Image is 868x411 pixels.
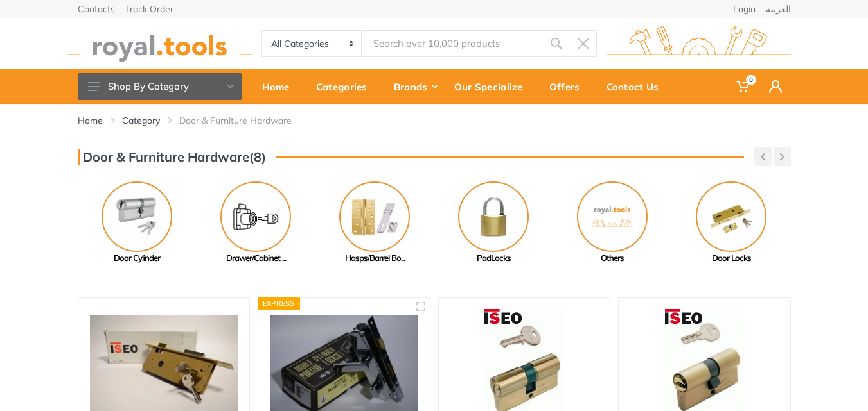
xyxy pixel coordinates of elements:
[78,252,197,265] div: Door Cylinder
[67,26,252,62] img: royal.tools Logo
[672,181,791,265] a: Door Locks
[258,297,300,310] div: Express
[197,252,315,265] div: Drawer/Cabinet ...
[102,181,172,252] img: Royal - Door Cylinder
[746,75,756,85] span: 0
[78,73,242,100] button: Shop By Category
[445,73,540,100] div: Our Specialize
[385,73,445,100] div: Brands
[434,181,553,265] a: PadLocks
[458,181,529,252] img: Royal - PadLocks
[220,181,291,252] img: Royal - Drawer/Cabinet Locks
[577,181,648,252] img: No Image
[78,114,103,127] a: Home
[125,4,173,13] a: Track Order
[696,181,766,252] img: Royal - Door Locks
[445,69,540,104] a: Our Specialize
[307,69,385,104] a: Categories
[733,4,756,13] a: Login
[262,31,363,56] select: Category
[598,73,677,100] div: Contact Us
[78,114,791,127] nav: breadcrumb
[540,69,598,104] a: Offers
[78,181,197,265] a: Door Cylinder
[553,181,672,265] a: Others
[598,69,677,104] a: Contact Us
[607,26,791,62] img: royal.tools Logo
[253,69,307,104] a: Home
[315,181,434,265] a: Hasps/Barrel Bo...
[727,69,760,104] a: 0
[553,252,672,265] div: Others
[766,4,791,13] a: العربية
[122,114,160,127] a: Category
[179,114,311,127] li: Door & Furniture Hardware
[78,149,266,165] h3: Door & Furniture Hardware(8)
[315,252,434,265] div: Hasps/Barrel Bo...
[362,30,542,57] input: Site search
[78,4,115,13] a: Contacts
[253,73,307,100] div: Home
[672,252,791,265] div: Door Locks
[434,252,553,265] div: PadLocks
[197,181,315,265] a: Drawer/Cabinet ...
[339,181,410,252] img: Royal - Hasps/Barrel Bolts
[540,73,598,100] div: Offers
[307,73,385,100] div: Categories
